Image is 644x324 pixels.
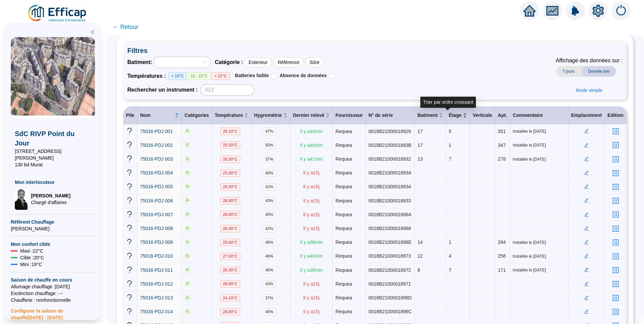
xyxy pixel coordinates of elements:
[262,239,276,246] span: 45 %
[126,183,133,190] span: question
[126,294,133,301] span: question
[140,295,173,300] span: 75016-PDJ 013
[449,129,451,134] span: 5
[185,129,190,134] span: R
[11,277,95,283] span: Saison de chauffe en cours
[212,72,229,80] span: > 22°C
[140,239,173,246] a: 75016-PDJ 009
[11,297,95,303] span: Chaufferie : non fonctionnelle
[182,106,212,125] th: Catégories
[262,308,276,316] span: 45 %
[262,183,276,191] span: 42 %
[11,241,95,248] span: Mon confort cible
[185,281,190,287] span: R
[126,210,133,218] span: question
[303,295,319,300] span: Il y a 15 j
[333,291,366,305] td: Requea
[140,281,173,288] a: 75016-PDJ 012
[140,308,173,315] a: 75016-PDJ 014
[188,72,211,80] span: 19 - 22°C
[333,277,366,291] td: Requea
[333,138,366,152] td: Requea
[449,253,451,259] span: 4
[140,309,173,314] span: 75016-PDJ 014
[126,141,133,148] span: question
[15,179,91,186] span: Mon interlocuteur
[368,184,411,189] span: 0018B21000018934
[126,238,133,246] span: question
[220,128,240,135] span: 26.10 °C
[449,142,451,148] span: 1
[220,266,240,274] span: 26.30 °C
[368,295,412,300] span: 0018B2100001896D
[498,142,506,148] span: 347
[140,128,173,135] a: 75016-PDJ 001
[303,226,319,231] span: Il y a 15 j
[612,170,619,176] span: profile
[140,281,173,287] span: 75016-PDJ 012
[584,143,589,148] span: edit
[140,156,173,162] span: 75016-PDJ 003
[140,226,173,231] span: 75016-PDJ 008
[126,112,134,118] span: Pile
[303,281,319,287] span: Il y a 15 j
[11,290,95,297] span: Exctinction chauffage : --
[27,4,88,23] img: efficap energie logo
[126,280,133,287] span: question
[215,58,243,66] span: Catégorie :
[612,281,619,287] span: profile
[185,239,190,245] span: R
[126,252,133,259] span: question
[220,294,240,302] span: 24.10 °C
[185,198,190,204] span: R
[513,157,565,162] span: Installée le [DATE]
[417,156,423,162] span: 13
[262,266,276,274] span: 46 %
[570,85,608,96] button: Mode simple
[220,211,240,218] span: 28.90 °C
[584,254,589,258] span: edit
[140,198,173,203] span: 75016-PDJ 006
[612,295,619,301] span: profile
[15,161,91,168] span: 130 bd Murat
[220,225,240,232] span: 26.40 °C
[513,240,565,245] span: Installée le [DATE]
[368,170,412,175] span: 0018B2100001893A
[592,5,604,17] span: setting
[498,253,506,259] span: 256
[140,253,173,260] a: 75016-PDJ 010
[220,183,240,191] span: 29.30 °C
[368,142,412,148] span: 0018B2100001893B
[612,142,619,149] span: profile
[605,106,626,125] th: Edition
[333,208,366,222] td: Requea
[303,170,319,175] span: Il y a 15 j
[333,250,366,263] td: Requea
[584,198,589,203] span: edit
[576,87,602,94] span: Mode simple
[220,280,240,288] span: 28.90 °C
[305,57,324,67] div: Sûre
[300,142,323,148] span: Il y a 40 min
[140,112,173,119] span: Nom
[126,266,133,273] span: question
[333,305,366,319] td: Requea
[513,129,565,134] span: Installée le [DATE]
[556,57,622,65] span: Affichage des données sur :
[90,30,95,34] span: double-left
[220,197,240,204] span: 28.90 °C
[11,219,95,225] span: Référent Chauffage
[303,212,319,217] span: Il y a 15 j
[584,240,589,245] span: edit
[449,267,451,273] span: 7
[185,226,190,231] span: R
[273,57,304,67] div: Référence
[140,267,173,273] span: 75016-PDJ 011
[333,180,366,194] td: Requea
[290,106,333,125] th: Dernier relevé
[127,86,198,94] span: Rechercher un instrument :
[140,225,173,232] a: 75016-PDJ 008
[140,212,173,217] span: 75016-PDJ 007
[546,5,558,17] span: fund
[612,211,619,218] span: profile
